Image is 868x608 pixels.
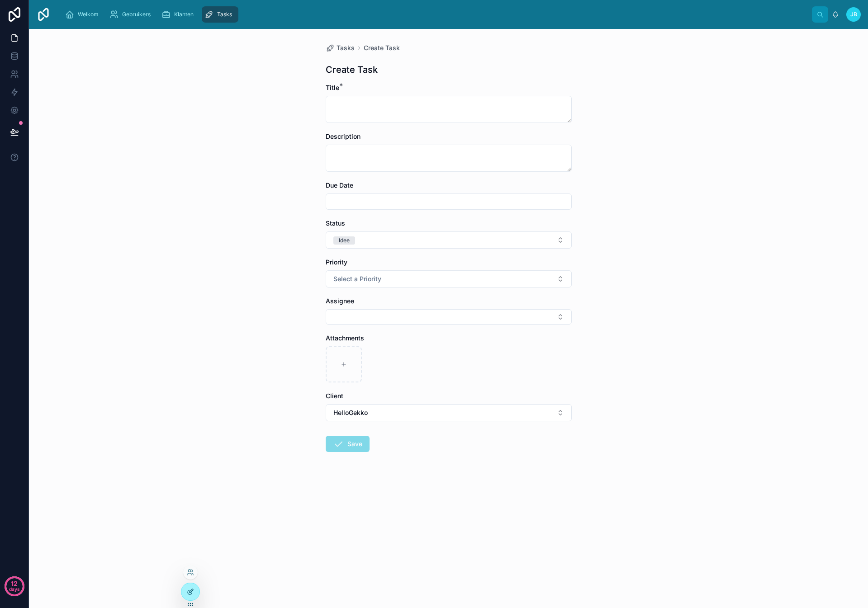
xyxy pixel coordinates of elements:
span: Tasks [337,43,355,52]
button: Select Button [326,231,572,249]
a: Tasks [326,43,355,52]
span: Attachments [326,334,364,342]
span: Assignee [326,297,354,305]
button: Select Button [326,404,572,421]
a: Welkom [62,6,105,23]
span: Status [326,219,345,227]
span: Priority [326,258,347,266]
h1: Create Task [326,63,378,76]
span: Select a Priority [333,274,381,283]
button: Select Button [326,309,572,325]
a: Create Task [364,43,400,52]
a: Klanten [159,6,200,23]
span: JB [850,11,857,18]
p: 12 [11,579,18,588]
span: HelloGekko [333,408,368,417]
span: Due Date [326,181,353,189]
p: days [9,583,20,595]
div: scrollable content [58,5,812,24]
span: Welkom [78,11,99,18]
a: Gebruikers [107,6,157,23]
a: Tasks [202,6,238,23]
span: Tasks [217,11,232,18]
span: Client [326,392,343,400]
span: Klanten [174,11,194,18]
img: App logo [36,7,51,22]
span: Title [326,84,339,91]
button: Select Button [326,270,572,288]
div: Idee [339,236,350,245]
span: Gebruikers [122,11,151,18]
span: Description [326,132,360,140]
